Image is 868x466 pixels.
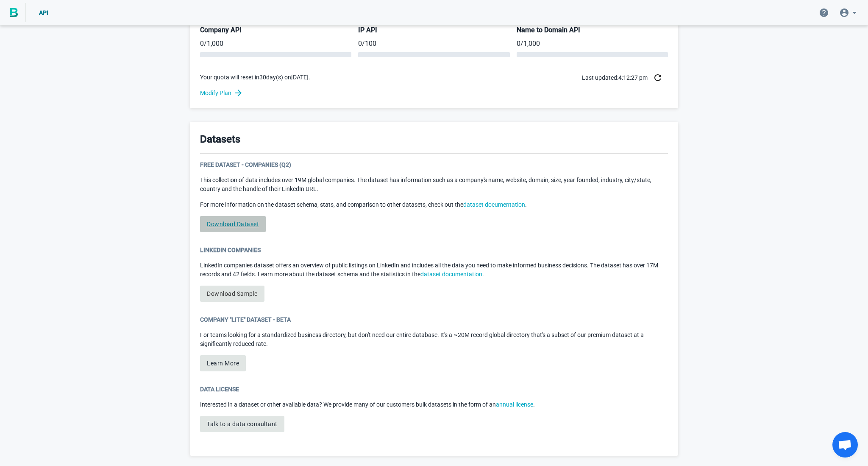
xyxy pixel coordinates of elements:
h5: IP API [358,25,509,35]
p: For teams looking for a standardized business directory, but don't need our entire database. It's... [200,331,668,348]
div: Free Dataset - Companies (Q2) [200,160,668,169]
a: annual license [496,401,533,408]
a: Download Dataset [200,216,266,232]
span: API [39,9,48,16]
p: Your quota will reset in 30 day(s) on [DATE] . [200,73,310,82]
h5: Company API [200,25,351,35]
a: dataset documentation [420,271,482,278]
p: This collection of data includes over 19M global companies. The dataset has information such as a... [200,176,668,194]
img: BigPicture.io [10,8,18,17]
span: 0 [200,39,204,48]
button: Learn More [200,355,246,371]
span: 0 [517,39,520,48]
h5: Name to Domain API [517,25,668,35]
p: Interested in a dataset or other available data? We provide many of our customers bulk datasets i... [200,400,668,409]
div: LinkedIn Companies [200,246,668,254]
a: Download Sample [200,286,264,302]
div: Data License [200,385,668,393]
p: / 1,000 [517,39,668,49]
h3: Datasets [200,132,240,146]
button: Talk to a data consultant [200,416,284,432]
p: For more information on the dataset schema, stats, and comparison to other datasets, check out the . [200,200,668,209]
p: LinkedIn companies dataset offers an overview of public listings on LinkedIn and includes all the... [200,261,668,279]
div: Last updated: 4:12:27 pm [582,67,668,88]
a: Modify Plan [200,88,668,98]
span: 0 [358,39,362,48]
a: dataset documentation [463,201,525,208]
p: / 1,000 [200,39,351,49]
div: Company "Lite" Dataset - Beta [200,315,668,324]
p: / 100 [358,39,509,49]
a: Open chat [832,432,858,458]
